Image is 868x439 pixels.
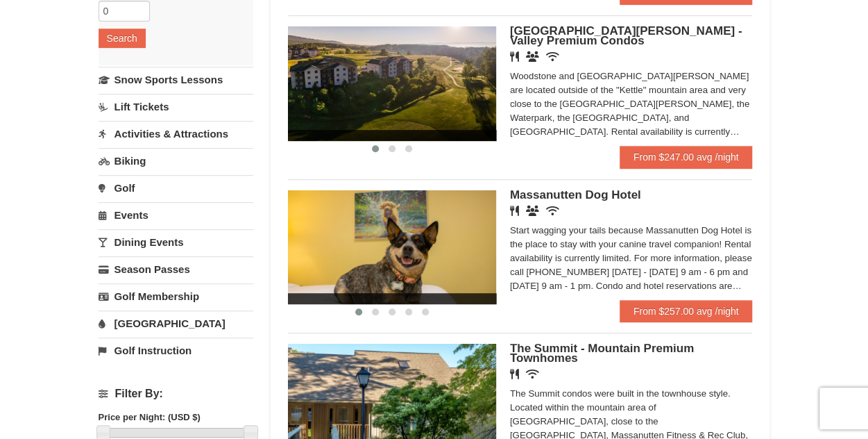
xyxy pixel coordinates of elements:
a: Golf Membership [99,283,253,309]
a: From $257.00 avg /night [620,300,753,322]
a: Events [99,202,253,228]
a: Activities & Attractions [99,121,253,147]
button: Search [99,28,146,48]
i: Restaurant [510,206,519,216]
a: Lift Tickets [99,94,253,119]
a: Golf Instruction [99,338,253,363]
strong: Price per Night: (USD $) [99,412,201,422]
i: Wireless Internet (free) [526,369,539,379]
a: Season Passes [99,256,253,282]
i: Restaurant [510,51,519,62]
span: [GEOGRAPHIC_DATA][PERSON_NAME] - Valley Premium Condos [510,24,742,47]
a: From $247.00 avg /night [620,146,753,168]
h4: Filter By: [99,388,253,400]
i: Wireless Internet (free) [546,206,559,216]
a: Snow Sports Lessons [99,67,253,92]
div: Start wagging your tails because Massanutten Dog Hotel is the place to stay with your canine trav... [510,224,753,293]
span: The Summit - Mountain Premium Townhomes [510,342,694,365]
div: Woodstone and [GEOGRAPHIC_DATA][PERSON_NAME] are located outside of the "Kettle" mountain area an... [510,69,753,139]
a: [GEOGRAPHIC_DATA] [99,310,253,336]
i: Restaurant [510,369,519,379]
i: Banquet Facilities [526,51,539,62]
span: Massanutten Dog Hotel [510,188,641,201]
a: Golf [99,175,253,201]
i: Banquet Facilities [526,206,539,216]
i: Wireless Internet (free) [546,51,559,62]
a: Dining Events [99,229,253,255]
a: Biking [99,148,253,174]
